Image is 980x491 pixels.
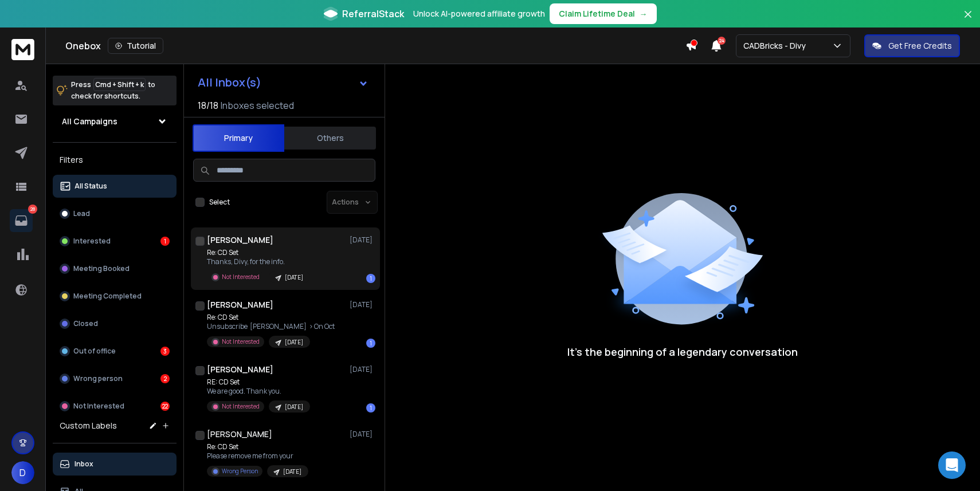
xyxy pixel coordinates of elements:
span: Cmd + Shift + k [93,78,146,91]
p: Please remove me from your [207,451,308,461]
p: [DATE] [285,273,303,282]
h3: Custom Labels [60,420,117,431]
button: Lead [53,202,177,225]
p: Not Interested [73,402,124,411]
div: Open Intercom Messenger [938,451,966,479]
p: [DATE] [350,365,375,374]
p: Not Interested [222,337,260,346]
span: → [640,8,648,19]
p: We are good. Thank you. [207,387,310,396]
button: D [11,461,34,484]
p: Thanks, Divy, for the info. [207,257,310,266]
h3: Inboxes selected [221,99,294,112]
p: [DATE] [350,235,375,245]
p: Meeting Booked [73,264,130,273]
button: All Campaigns [53,110,177,133]
p: Wrong person [73,374,123,383]
h1: All Inbox(s) [198,77,261,88]
div: 1 [366,274,375,283]
p: Unlock AI-powered affiliate growth [413,8,545,19]
button: Wrong person2 [53,367,177,390]
p: [DATE] [283,468,301,476]
p: Re: CD Set [207,313,335,322]
p: Get Free Credits [888,40,952,52]
button: Not Interested22 [53,395,177,418]
h1: [PERSON_NAME] [207,234,273,246]
label: Select [209,198,230,207]
h1: All Campaigns [62,116,117,127]
p: Meeting Completed [73,292,142,301]
p: [DATE] [350,430,375,439]
h1: [PERSON_NAME] [207,364,273,375]
button: Get Free Credits [864,34,960,57]
span: 18 / 18 [198,99,218,112]
p: Closed [73,319,98,328]
p: [DATE] [285,403,303,411]
button: Meeting Completed [53,285,177,308]
button: Meeting Booked [53,257,177,280]
p: Unsubscribe [PERSON_NAME] > On Oct [207,322,335,331]
div: 1 [160,237,170,246]
button: All Inbox(s) [189,71,378,94]
h3: Filters [53,152,177,168]
p: Out of office [73,347,116,356]
h1: [PERSON_NAME] [207,299,273,311]
p: Wrong Person [222,467,258,476]
button: Closed [53,312,177,335]
button: Tutorial [108,38,163,54]
p: Press to check for shortcuts. [71,79,155,102]
h1: [PERSON_NAME] [207,429,272,440]
p: Lead [73,209,90,218]
span: ReferralStack [342,7,404,21]
p: Re: CD Set [207,442,308,451]
p: Interested [73,237,111,246]
button: Inbox [53,453,177,476]
p: Not Interested [222,402,260,411]
p: All Status [75,182,107,191]
button: Primary [193,124,284,152]
div: Onebox [65,38,685,54]
span: 24 [718,37,726,45]
div: 1 [366,339,375,348]
button: Claim Lifetime Deal→ [550,3,657,24]
p: [DATE] [285,338,303,347]
button: Interested1 [53,230,177,253]
p: [DATE] [350,300,375,309]
button: Others [284,125,376,151]
div: 22 [160,402,170,411]
div: 2 [160,374,170,383]
button: Out of office3 [53,340,177,363]
a: 28 [10,209,33,232]
div: 3 [160,347,170,356]
p: Re: CD Set [207,248,310,257]
p: It’s the beginning of a legendary conversation [567,344,798,360]
p: RE: CD Set [207,378,310,387]
button: All Status [53,175,177,198]
p: CADBricks - Divy [743,40,810,52]
p: Inbox [75,459,93,469]
button: Close banner [961,7,975,34]
p: Not Interested [222,273,260,281]
div: 1 [366,403,375,413]
p: 28 [28,205,37,214]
